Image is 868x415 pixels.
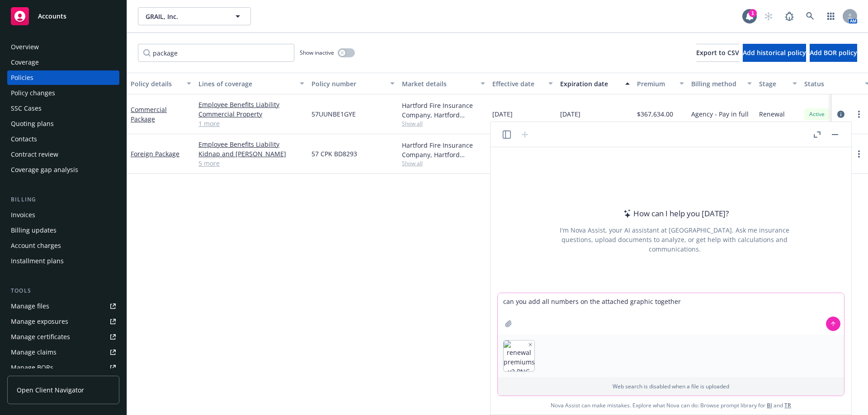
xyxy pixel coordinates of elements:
a: Manage claims [7,345,119,359]
button: Stage [755,73,801,94]
div: Premium [637,79,674,89]
button: Expiration date [557,73,633,94]
div: Expiration date [560,79,620,89]
div: Billing method [691,79,742,89]
a: Policy changes [7,86,119,100]
span: Nova Assist can make mistakes. Explore what Nova can do: Browse prompt library for and [551,396,791,415]
div: Hartford Fire Insurance Company, Hartford Insurance Group [402,101,485,120]
span: Agency - Pay in full [691,109,749,119]
div: Status [804,79,859,89]
button: Effective date [489,73,557,94]
button: GRAIL, Inc. [138,7,251,25]
a: Commercial Package [131,105,167,123]
a: Report a Bug [780,7,798,25]
span: Show inactive [300,49,334,56]
a: more [854,109,864,120]
div: Billing [7,195,119,204]
button: Policy details [127,73,195,94]
div: Manage BORs [11,360,53,375]
span: Add BOR policy [810,48,857,57]
textarea: can you add all numbers on the attached graphic together [498,293,844,335]
div: Policy changes [11,86,55,100]
a: Policies [7,70,119,85]
div: Hartford Fire Insurance Company, Hartford Insurance Group [402,140,485,159]
a: TR [784,401,791,409]
a: Manage BORs [7,360,119,375]
p: Web search is disabled when a file is uploaded [503,382,839,390]
a: more [854,149,864,159]
div: Overview [11,40,39,54]
button: Market details [398,73,489,94]
a: Contract review [7,147,119,162]
div: Installment plans [11,254,64,268]
div: Stage [759,79,787,89]
a: Switch app [822,7,840,25]
span: Open Client Navigator [17,385,84,395]
a: Commercial Property [198,109,304,119]
a: Coverage gap analysis [7,163,119,177]
img: renewal premiums v2.PNG [504,340,534,371]
div: Coverage [11,55,39,70]
a: BI [767,401,772,409]
a: Quoting plans [7,117,119,131]
input: Filter by keyword... [138,44,294,62]
a: Accounts [7,4,119,29]
div: Lines of coverage [198,79,294,89]
div: Policy details [131,79,181,89]
div: SSC Cases [11,101,42,116]
div: Manage claims [11,345,57,359]
button: Billing method [688,73,755,94]
span: GRAIL, Inc. [146,12,224,21]
span: [DATE] [492,109,513,119]
span: 57UUNBE1GYE [311,109,356,119]
a: Contacts [7,132,119,146]
span: Show all [402,120,485,127]
div: I'm Nova Assist, your AI assistant at [GEOGRAPHIC_DATA]. Ask me insurance questions, upload docum... [547,225,802,254]
div: 1 [749,9,757,17]
div: Effective date [492,79,543,89]
a: 5 more [198,159,304,168]
button: Premium [633,73,688,94]
div: How can I help you [DATE]? [621,208,729,219]
div: Contract review [11,147,58,162]
a: Employee Benefits Liability [198,140,304,149]
div: Tools [7,286,119,295]
a: Foreign Package [131,149,179,158]
span: 57 CPK BD8293 [311,149,357,159]
div: Manage files [11,299,49,313]
div: Policy number [311,79,385,89]
a: Search [801,7,819,25]
div: Contacts [11,132,37,146]
div: Policies [11,70,33,85]
span: Accounts [38,13,66,20]
button: Export to CSV [696,44,739,62]
div: Manage certificates [11,330,70,344]
span: Show all [402,159,485,167]
a: Installment plans [7,254,119,268]
div: Billing updates [11,223,57,238]
a: Coverage [7,55,119,70]
div: Manage exposures [11,314,68,329]
button: Add BOR policy [810,44,857,62]
div: Account charges [11,238,61,253]
a: Overview [7,40,119,54]
button: Policy number [308,73,398,94]
a: Invoices [7,208,119,222]
a: Account charges [7,238,119,253]
span: Active [808,110,826,118]
div: Invoices [11,208,35,222]
a: Employee Benefits Liability [198,100,304,109]
a: Billing updates [7,223,119,238]
div: Quoting plans [11,117,54,131]
button: Lines of coverage [195,73,308,94]
a: SSC Cases [7,101,119,116]
div: Coverage gap analysis [11,163,78,177]
a: Manage certificates [7,330,119,344]
a: Manage files [7,299,119,313]
span: Export to CSV [696,48,739,57]
a: circleInformation [835,109,846,120]
span: $367,634.00 [637,109,673,119]
a: Kidnap and [PERSON_NAME] [198,149,304,159]
a: Manage exposures [7,314,119,329]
